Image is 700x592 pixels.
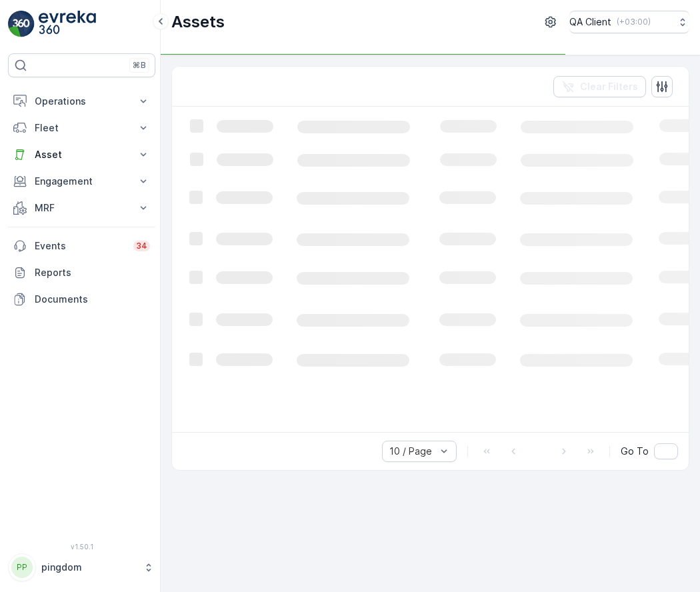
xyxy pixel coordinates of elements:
p: ⌘B [133,60,146,71]
a: Documents [8,286,155,313]
p: Asset [35,148,129,161]
button: Asset [8,141,155,168]
p: Engagement [35,175,129,188]
p: Documents [35,293,150,306]
p: Fleet [35,121,129,135]
a: Reports [8,259,155,286]
span: v 1.50.1 [8,543,155,551]
p: pingdom [41,561,137,574]
span: Go To [621,445,649,458]
p: Clear Filters [580,80,638,93]
button: Clear Filters [553,76,646,97]
p: QA Client [569,15,611,29]
a: Events34 [8,233,155,259]
div: PP [11,557,33,578]
button: Operations [8,88,155,115]
button: Engagement [8,168,155,195]
p: Events [35,239,125,253]
p: Operations [35,95,129,108]
p: 34 [136,241,147,251]
button: QA Client(+03:00) [569,11,689,33]
button: Fleet [8,115,155,141]
p: MRF [35,201,129,215]
button: PPpingdom [8,553,155,581]
img: logo_light-DOdMpM7g.png [39,11,96,37]
button: MRF [8,195,155,221]
img: logo [8,11,35,37]
p: ( +03:00 ) [617,17,651,27]
p: Assets [171,11,225,33]
p: Reports [35,266,150,279]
